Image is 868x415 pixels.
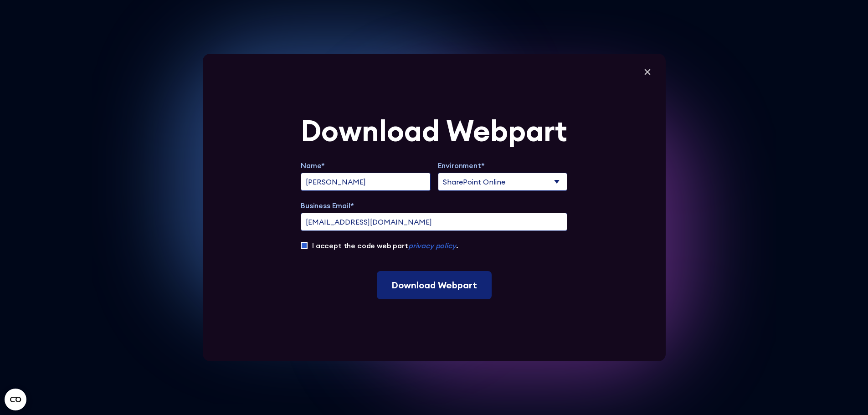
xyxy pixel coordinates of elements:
[301,173,431,191] input: full name
[704,309,868,415] iframe: Chat Widget
[438,160,568,171] label: Environment*
[301,213,567,231] input: name@company.com
[301,116,567,145] div: Download Webpart
[5,389,26,410] button: Open CMP widget
[301,116,567,299] form: Extend Trial
[408,241,456,250] a: privacy policy
[377,271,492,299] input: Download Webpart
[301,200,567,211] label: Business Email*
[301,160,431,171] label: Name*
[312,240,458,251] label: I accept the code web part .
